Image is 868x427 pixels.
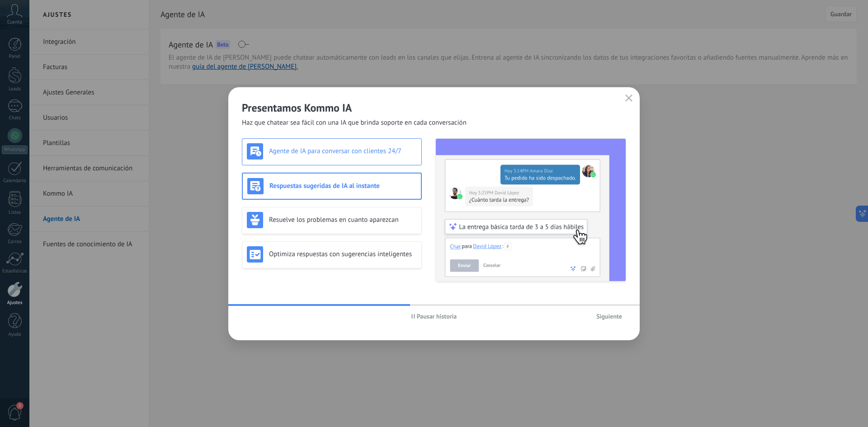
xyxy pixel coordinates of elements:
[269,147,417,155] h3: Agente de IA para conversar con clientes 24/7
[596,313,622,319] span: Siguiente
[269,250,417,258] h3: Optimiza respuestas con sugerencias inteligentes
[242,118,467,127] span: Haz que chatear sea fácil con una IA que brinda soporte en cada conversación
[407,310,461,323] button: Pausar historia
[417,313,457,319] span: Pausar historia
[269,182,416,190] h3: Respuestas sugeridas de IA al instante
[269,216,417,224] h3: Resuelve los problemas en cuanto aparezcan
[242,101,626,115] h2: Presentamos Kommo IA
[592,310,626,323] button: Siguiente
